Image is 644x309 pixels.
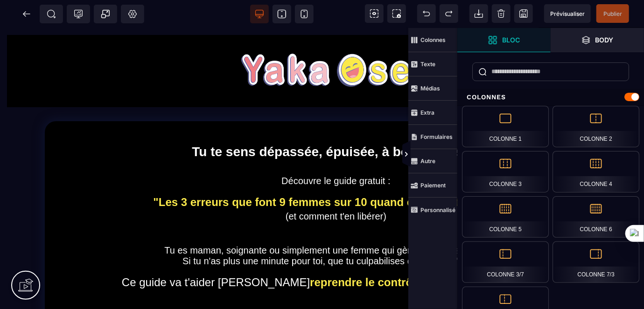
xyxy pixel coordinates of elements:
span: Paiement [408,173,457,198]
text: Tu es maman, soignante ou simplement une femme qui gère mille chose à la fois ? Si tu n'as plus u... [68,217,604,246]
span: Tracking [74,9,83,19]
span: Défaire [417,4,436,23]
div: Colonne 7/3 [553,241,639,283]
div: Colonne 3/7 [462,241,549,283]
b: Tu te sens dépassée, épuisée, à bout de nerf ? [192,117,480,131]
span: Capture d'écran [387,4,406,23]
div: Colonnes [457,89,644,106]
span: Autre [408,149,457,173]
strong: Personnalisé [420,206,455,213]
span: Code de suivi [67,5,90,23]
strong: Texte [420,61,435,68]
text: "Les 3 erreurs que font 9 femmes sur 10 quand elles sont stressées" [68,165,604,183]
span: Colonnes [408,28,457,52]
div: Colonne 5 [462,196,549,238]
span: Enregistrer [514,4,533,23]
span: Médias [408,76,457,101]
span: Personnalisé [408,198,457,222]
span: Métadata SEO [40,5,63,23]
strong: Body [595,36,614,43]
span: Publier [603,10,622,17]
div: Colonne 4 [553,151,639,192]
span: Voir tablette [273,5,291,23]
span: Réglages Body [128,9,137,19]
strong: Médias [420,85,440,92]
strong: Autre [420,158,435,165]
span: Afficher les vues [457,141,467,169]
span: Créer une alerte modale [94,5,117,23]
div: : [68,263,604,272]
strong: Extra [420,109,434,116]
text: Découvre le guide gratuit : [68,148,604,165]
strong: Paiement [420,182,446,189]
span: Ouvrir les calques [551,28,644,52]
span: SEO [47,9,56,19]
div: Colonne 6 [553,196,639,238]
span: Prévisualiser [550,10,585,17]
span: Retour [17,5,36,23]
span: Nettoyage [492,4,511,23]
div: Colonne 1 [462,106,549,147]
div: Colonne 3 [462,151,549,192]
span: Voir bureau [250,5,269,23]
strong: Formulaires [420,133,453,140]
span: Favicon [121,5,144,23]
span: Aperçu [544,4,591,23]
strong: Bloc [502,36,520,43]
span: Voir les composants [365,4,384,23]
b: reprendre le contrôle avec [PERSON_NAME]. [310,248,550,261]
span: Popup [101,9,110,19]
span: Importer [469,4,488,23]
div: Colonne 2 [553,106,639,147]
span: Enregistrer le contenu [596,4,629,23]
span: Ouvrir les blocs [457,28,551,52]
span: Extra [408,101,457,125]
img: aa6757e2f70c7967f7730340346f47c4_yakaoser_%C3%A9crit__copie.png [241,26,431,59]
span: (et comment t'en libérer) [286,183,386,193]
text: Ce guide va t'aider [PERSON_NAME] [68,246,604,263]
span: Texte [408,52,457,76]
strong: Colonnes [420,36,446,43]
span: Formulaires [408,125,457,149]
span: Rétablir [440,4,458,23]
span: Voir mobile [295,5,314,23]
u: Ce que tu vas découvrir [68,263,147,271]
